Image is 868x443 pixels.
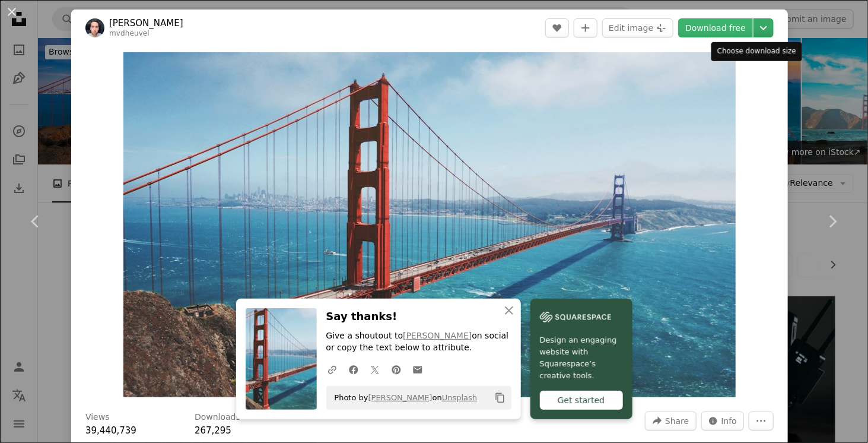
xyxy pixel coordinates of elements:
a: Share on Twitter [364,357,386,381]
button: Stats about this image [701,412,745,431]
img: Go to Maarten van den Heuvel's profile [85,18,104,37]
button: Zoom in on this image [123,52,736,397]
span: Share [665,412,689,430]
span: Info [721,412,737,430]
h3: Views [85,412,110,423]
a: Next [797,164,868,279]
button: Add to Collection [574,18,597,37]
a: Unsplash [442,393,477,402]
a: [PERSON_NAME] [368,393,433,402]
span: Photo by on [329,388,478,407]
button: Choose download size [753,18,774,37]
span: 267,295 [195,425,231,436]
a: Share over email [407,357,428,381]
a: [PERSON_NAME] [403,331,472,340]
p: Give a shoutout to on social or copy the text below to attribute. [326,330,511,354]
h3: Downloads [195,412,240,423]
a: [PERSON_NAME] [109,17,183,29]
span: Design an engaging website with Squarespace’s creative tools. [540,334,623,382]
a: Design an engaging website with Squarespace’s creative tools.Get started [530,299,632,419]
a: mvdheuvel [109,29,150,37]
h3: Say thanks! [326,308,511,325]
a: Share on Facebook [343,357,364,381]
img: file-1606177908946-d1eed1cbe4f5image [540,308,611,326]
img: Golden Gate Bridge during daytime [123,52,736,397]
span: 39,440,739 [85,425,136,436]
button: More Actions [749,412,774,431]
div: Choose download size [711,42,802,61]
button: Like [545,18,569,37]
button: Share this image [645,412,696,431]
button: Copy to clipboard [490,388,510,408]
button: Edit image [602,18,673,37]
div: Get started [540,391,623,410]
a: Download free [678,18,753,37]
a: Share on Pinterest [386,357,407,381]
